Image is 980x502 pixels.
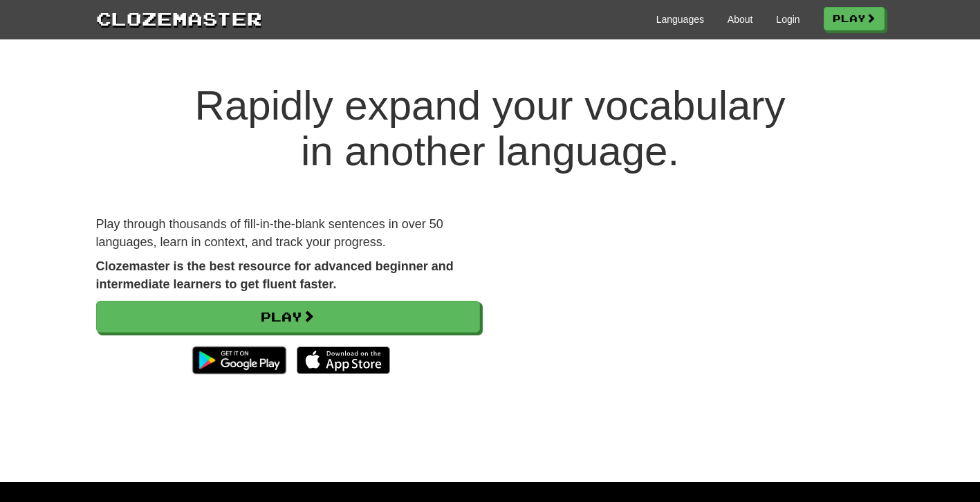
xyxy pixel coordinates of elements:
a: Clozemaster [96,6,262,31]
a: Languages [656,12,704,26]
a: Play [96,301,480,333]
img: Get it on Google Play [185,340,293,381]
p: Play through thousands of fill-in-the-blank sentences in over 50 languages, learn in context, and... [96,216,480,251]
strong: Clozemaster is the best resource for advanced beginner and intermediate learners to get fluent fa... [96,259,454,291]
a: Login [776,12,799,26]
a: Play [824,7,885,30]
a: About [728,12,753,26]
img: Download_on_the_App_Store_Badge_US-UK_135x40-25178aeef6eb6b83b96f5f2d004eda3bffbb37122de64afbaef7... [297,346,390,374]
